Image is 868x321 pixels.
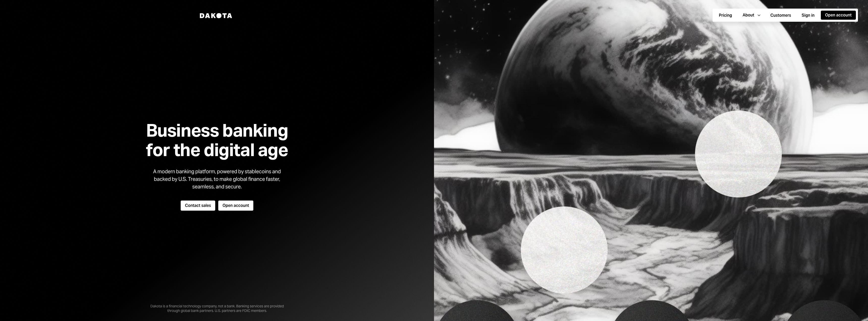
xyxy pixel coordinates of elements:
[715,11,736,20] button: Pricing
[738,11,764,20] button: About
[218,201,253,211] button: Open account
[821,11,856,20] button: Open account
[743,12,754,18] div: About
[141,296,293,313] div: Dakota is a financial technology company, not a bank. Banking services are provided through globa...
[797,11,819,20] button: Sign in
[715,10,736,20] a: Pricing
[797,10,819,20] a: Sign in
[766,10,795,20] a: Customers
[181,201,215,211] button: Contact sales
[766,11,795,20] button: Customers
[149,168,285,190] div: A modern banking platform, powered by stablecoins and backed by U.S. Treasuries, to make global f...
[140,121,294,160] h1: Business banking for the digital age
